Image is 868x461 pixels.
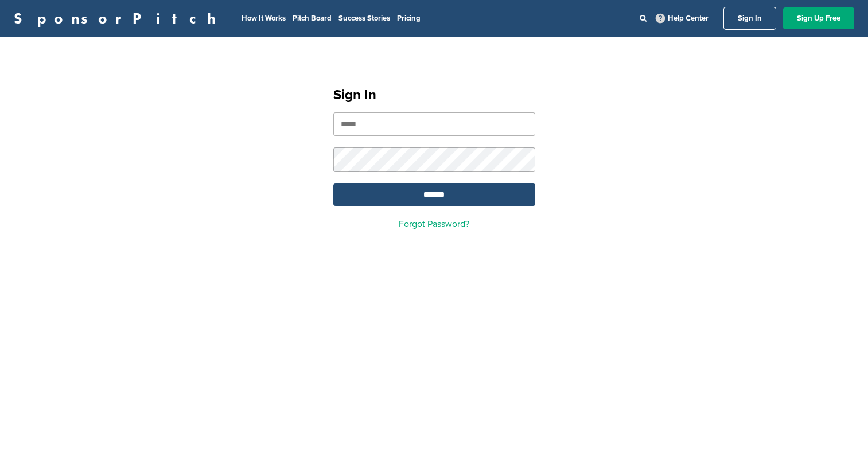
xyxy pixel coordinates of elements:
[333,85,535,106] h1: Sign In
[242,14,286,23] a: How It Works
[783,7,854,29] a: Sign Up Free
[653,11,711,25] a: Help Center
[397,14,421,23] a: Pricing
[399,218,469,230] a: Forgot Password?
[14,11,223,26] a: SponsorPitch
[723,7,776,30] a: Sign In
[293,14,332,23] a: Pitch Board
[338,14,390,23] a: Success Stories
